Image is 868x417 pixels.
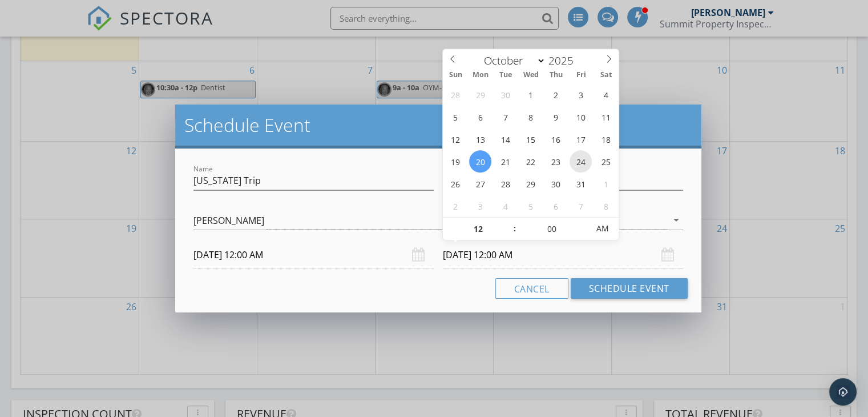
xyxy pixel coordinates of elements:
span: October 26, 2025 [444,173,466,195]
span: October 23, 2025 [544,150,567,173]
h2: Schedule Event [184,114,692,137]
span: November 6, 2025 [544,195,567,217]
span: October 21, 2025 [494,150,516,173]
span: November 5, 2025 [519,195,542,217]
span: Tue [493,71,518,79]
span: October 18, 2025 [595,128,617,150]
span: October 19, 2025 [444,150,466,173]
span: September 30, 2025 [494,83,516,106]
span: October 17, 2025 [570,128,592,150]
span: September 28, 2025 [444,83,466,106]
span: October 3, 2025 [570,83,592,106]
span: November 2, 2025 [444,195,466,217]
span: October 27, 2025 [469,173,491,195]
input: Year [546,53,583,68]
span: October 14, 2025 [494,128,516,150]
span: October 25, 2025 [595,150,617,173]
span: November 7, 2025 [570,195,592,217]
span: November 3, 2025 [469,195,491,217]
span: October 8, 2025 [519,106,542,128]
span: Sat [594,71,619,79]
span: November 8, 2025 [595,195,617,217]
i: arrow_drop_down [669,213,683,227]
input: Select date [443,241,683,269]
span: October 29, 2025 [519,173,542,195]
span: October 10, 2025 [570,106,592,128]
span: October 31, 2025 [570,173,592,195]
span: : [513,217,516,240]
span: October 13, 2025 [469,128,491,150]
span: October 1, 2025 [519,83,542,106]
span: October 12, 2025 [444,128,466,150]
span: Sun [443,71,468,79]
span: Click to toggle [587,217,618,240]
span: Fri [568,71,594,79]
span: October 2, 2025 [544,83,567,106]
span: Thu [543,71,568,79]
span: October 28, 2025 [494,173,516,195]
span: October 30, 2025 [544,173,567,195]
div: Open Intercom Messenger [829,378,857,406]
div: [PERSON_NAME] [193,215,264,226]
span: September 29, 2025 [469,83,491,106]
span: October 4, 2025 [595,83,617,106]
button: Cancel [495,278,568,299]
span: October 24, 2025 [570,150,592,173]
span: Wed [518,71,543,79]
button: Schedule Event [571,278,688,299]
span: November 1, 2025 [595,173,617,195]
span: Mon [468,71,493,79]
span: October 6, 2025 [469,106,491,128]
span: October 5, 2025 [444,106,466,128]
span: November 4, 2025 [494,195,516,217]
span: October 15, 2025 [519,128,542,150]
span: October 22, 2025 [519,150,542,173]
span: October 7, 2025 [494,106,516,128]
input: Select date [193,241,434,269]
span: October 11, 2025 [595,106,617,128]
span: October 16, 2025 [544,128,567,150]
span: October 20, 2025 [469,150,491,173]
span: October 9, 2025 [544,106,567,128]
